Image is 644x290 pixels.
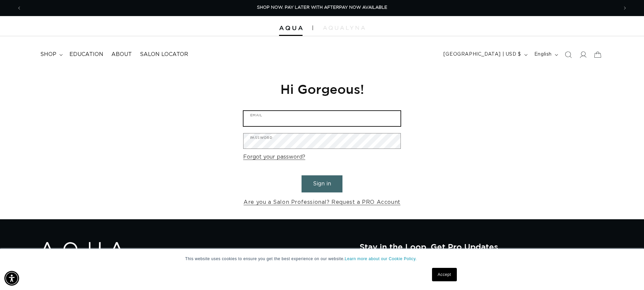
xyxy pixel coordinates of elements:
button: Next announcement [618,2,632,14]
span: About [111,51,132,58]
span: [GEOGRAPHIC_DATA] | USD $ [443,51,521,58]
a: Accept [432,268,457,281]
img: Aqua Hair Extensions [279,26,303,31]
iframe: Chat Widget [610,258,644,290]
span: Salon Locator [140,51,188,58]
a: Salon Locator [136,47,192,62]
summary: Search [561,47,576,62]
a: Forgot your password? [243,152,305,162]
img: Aqua Hair Extensions [40,242,124,263]
input: Email [244,111,400,126]
a: Education [65,47,107,62]
div: Accessibility Menu [4,271,19,286]
button: Previous announcement [12,2,26,14]
a: About [107,47,136,62]
span: shop [40,51,56,58]
span: SHOP NOW. PAY LATER WITH AFTERPAY NOW AVAILABLE [257,5,387,10]
h1: Hi Gorgeous! [243,81,401,97]
span: Education [69,51,103,58]
p: This website uses cookies to ensure you get the best experience on our website. [185,256,459,262]
summary: shop [36,47,65,62]
button: English [530,48,561,61]
span: English [534,51,552,58]
h2: Stay in the Loop, Get Pro Updates [360,242,604,251]
a: Are you a Salon Professional? Request a PRO Account [244,197,400,207]
a: Learn more about our Cookie Policy. [345,256,417,261]
img: aqualyna.com [323,26,365,30]
button: Sign in [302,175,342,192]
button: [GEOGRAPHIC_DATA] | USD $ [439,48,530,61]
